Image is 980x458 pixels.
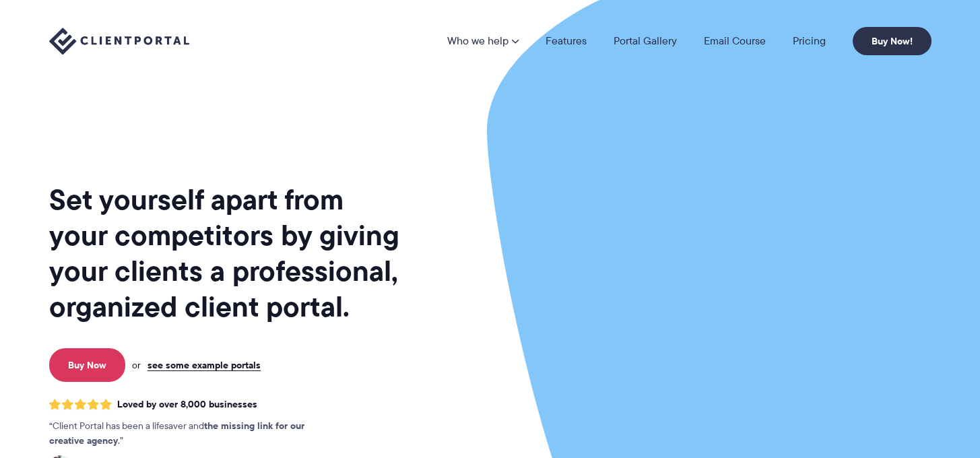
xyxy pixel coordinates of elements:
a: Features [546,36,587,46]
a: see some example portals [148,359,261,371]
p: Client Portal has been a lifesaver and . [49,419,332,449]
span: or [132,359,141,371]
a: Buy Now! [853,27,932,55]
a: Email Course [704,36,766,46]
a: Pricing [793,36,826,46]
a: Portal Gallery [614,36,677,46]
h1: Set yourself apart from your competitors by giving your clients a professional, organized client ... [49,182,402,325]
a: Buy Now [49,348,125,382]
a: Who we help [447,36,519,46]
strong: the missing link for our creative agency [49,418,304,448]
span: Loved by over 8,000 businesses [117,399,257,410]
